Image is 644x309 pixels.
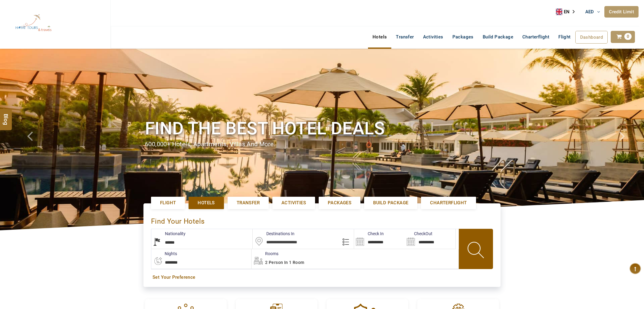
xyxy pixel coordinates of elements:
a: Charterflight [518,31,554,43]
a: Set Your Preference [153,274,491,281]
a: 0 [611,31,635,43]
span: Activities [281,200,306,206]
span: 2 Person in 1 Room [265,260,304,265]
a: Charterflight [421,197,476,209]
span: Transfer [237,200,260,206]
a: Transfer [228,197,269,209]
span: Dashboard [580,35,603,40]
label: Check In [354,231,384,237]
a: Transfer [391,31,418,43]
a: Build Package [364,197,417,209]
span: Build Package [373,200,408,206]
span: Charterflight [430,200,467,206]
label: nights [151,251,177,257]
span: Hotels [198,200,215,206]
label: Nationality [151,231,186,237]
span: 0 [624,33,632,40]
span: Packages [328,200,351,206]
div: 600,000+ hotels, apartments, villas and more. [145,140,499,149]
span: Charterflight [522,34,549,40]
span: AED [585,9,594,15]
a: Build Package [478,31,518,43]
a: Hotels [368,31,391,43]
aside: Language selected: English [556,7,579,16]
input: Search [405,229,455,249]
a: Hotels [189,197,224,209]
a: Activities [272,197,315,209]
a: Flight [151,197,185,209]
span: Flight [160,200,176,206]
a: Credit Limit [604,6,639,18]
div: Find Your Hotels [151,211,493,229]
label: CheckOut [405,231,432,237]
div: Language [556,7,579,16]
h1: Find the best hotel deals [145,117,499,140]
a: Packages [319,197,360,209]
a: Activities [419,31,448,43]
span: Flight [558,34,570,40]
img: The Royal Line Holidays [5,3,62,44]
label: Destinations In [253,231,294,237]
span: Blog [2,114,10,119]
a: Flight [554,31,575,37]
a: EN [556,7,579,16]
input: Search [354,229,405,249]
a: Packages [448,31,478,43]
label: Rooms [251,251,278,257]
